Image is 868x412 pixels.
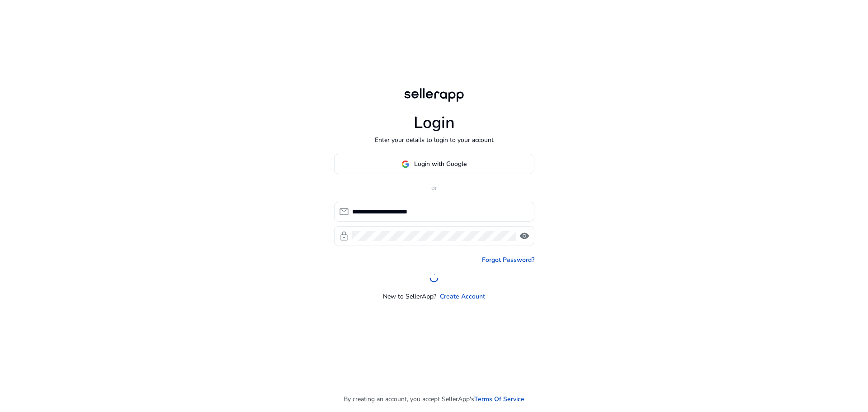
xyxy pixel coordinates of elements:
p: Enter your details to login to your account [375,135,494,145]
span: lock [339,231,349,242]
p: New to SellerApp? [383,292,436,301]
span: mail [339,206,349,217]
button: Login with Google [334,154,534,174]
a: Create Account [440,292,485,301]
img: google-logo.svg [401,160,410,168]
a: Forgot Password? [482,255,534,265]
h1: Login [414,113,455,133]
a: Terms Of Service [474,394,524,404]
span: Login with Google [414,159,467,169]
span: visibility [519,231,530,242]
p: or [334,183,534,193]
